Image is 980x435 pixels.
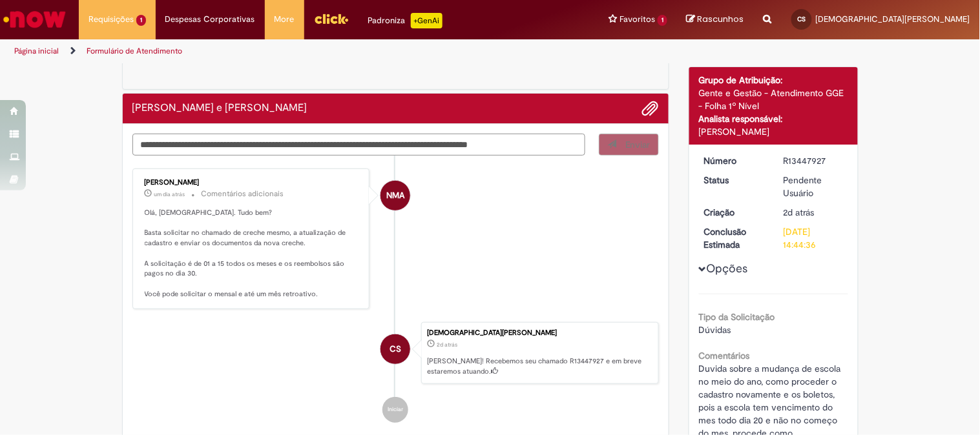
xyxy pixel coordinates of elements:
span: More [275,13,295,26]
span: 2d atrás [784,207,815,218]
div: Pendente Usuário [784,174,844,199]
small: Comentários adicionais [202,188,284,199]
b: Tipo da Solicitação [699,311,775,323]
span: Favoritos [620,13,655,26]
div: Padroniza [368,13,443,28]
div: Neilyse Moraes Almeida [381,181,410,210]
textarea: Digite sua mensagem aqui... [132,134,586,156]
span: [DEMOGRAPHIC_DATA][PERSON_NAME] [816,14,970,25]
span: 2d atrás [437,341,457,349]
div: R13447927 [784,154,844,167]
a: Formulário de Atendimento [87,46,182,56]
span: Requisições [89,13,134,26]
span: 1 [136,15,146,26]
span: CS [390,334,401,365]
ul: Trilhas de página [10,39,643,63]
b: Comentários [699,350,750,361]
h2: Auxílio Creche e Babá Histórico de tíquete [132,103,308,114]
span: Dúvidas [699,324,731,336]
div: 26/08/2025 11:44:30 [784,206,844,219]
p: Olá, [DEMOGRAPHIC_DATA]. Tudo bem? Basta solicitar no chamado de creche mesmo, a atualização de c... [145,208,360,299]
span: Rascunhos [698,13,744,25]
dt: Número [694,154,774,167]
div: [PERSON_NAME] [145,179,360,187]
p: [PERSON_NAME]! Recebemos seu chamado R13447927 e em breve estaremos atuando. [427,356,652,376]
div: Grupo de Atribuição: [699,74,848,86]
span: 1 [658,15,667,26]
img: click_logo_yellow_360x200.png [314,9,349,28]
a: Rascunhos [687,14,744,26]
div: [DEMOGRAPHIC_DATA][PERSON_NAME] [427,329,652,337]
dt: Criação [694,206,774,219]
time: 26/08/2025 11:44:30 [784,207,815,218]
div: Gente e Gestão - Atendimento GGE - Folha 1º Nível [699,86,848,112]
a: Página inicial [14,46,59,56]
dt: Conclusão Estimada [694,225,774,251]
span: NMA [386,180,404,211]
span: Despesas Corporativas [165,13,255,26]
img: ServiceNow [1,6,68,32]
p: +GenAi [411,13,443,28]
span: CS [798,15,806,23]
button: Adicionar anexos [642,100,659,117]
time: 26/08/2025 11:44:30 [437,341,457,349]
span: um dia atrás [154,190,185,198]
div: [PERSON_NAME] [699,125,848,138]
div: Cristiane Roberta De Souza [381,334,410,364]
div: Analista responsável: [699,112,848,125]
div: [DATE] 14:44:36 [784,225,844,251]
li: Cristiane Roberta de Souza [132,322,660,384]
dt: Status [694,174,774,187]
